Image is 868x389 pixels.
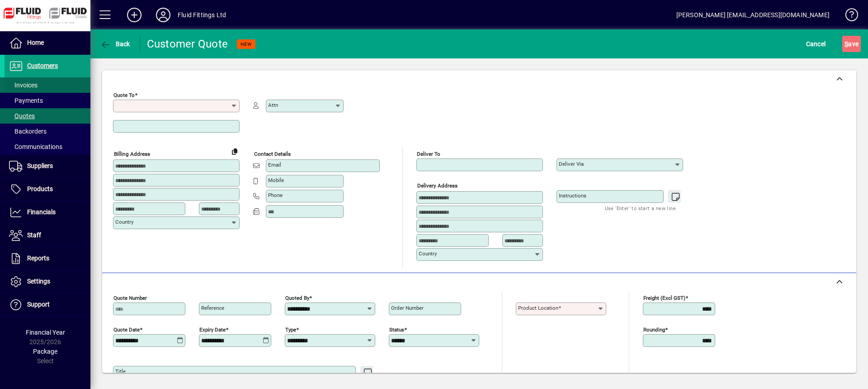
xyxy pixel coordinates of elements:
mat-label: Email [268,162,281,168]
mat-label: Status [389,326,404,332]
mat-label: Title [115,368,126,375]
span: Products [27,185,53,192]
span: Communications [9,143,62,150]
app-page-header-button: Back [90,36,140,52]
mat-label: Quoted by [285,294,309,301]
button: Cancel [804,36,828,52]
div: [PERSON_NAME] [EMAIL_ADDRESS][DOMAIN_NAME] [676,8,830,22]
span: Financials [27,208,56,216]
span: Staff [27,231,41,239]
mat-label: Reference [201,305,224,311]
a: Products [5,178,90,201]
mat-label: Deliver via [559,161,584,167]
button: Profile [149,7,178,23]
span: Customers [27,62,58,69]
div: Customer Quote [147,37,228,51]
span: Settings [27,278,50,285]
mat-label: Mobile [268,177,284,183]
mat-label: Product location [518,305,558,311]
a: Communications [5,139,90,154]
mat-label: Freight (excl GST) [643,294,685,301]
span: Suppliers [27,162,53,169]
a: Invoices [5,77,90,93]
span: Reports [27,255,49,262]
mat-label: Phone [268,192,283,198]
a: Support [5,293,90,316]
mat-label: Instructions [559,192,586,199]
mat-label: Quote number [113,294,147,301]
span: Backorders [9,128,47,135]
a: Financials [5,201,90,224]
a: Staff [5,224,90,247]
mat-label: Type [285,326,296,332]
button: Add [120,7,149,23]
span: ave [844,37,859,51]
mat-label: Country [115,219,133,225]
mat-label: Attn [268,102,278,108]
mat-label: Expiry date [199,326,226,332]
span: Support [27,301,50,308]
span: Home [27,39,44,46]
div: Fluid Fittings Ltd [178,8,226,22]
a: Quotes [5,108,90,124]
mat-label: Quote date [113,326,140,332]
span: Invoices [9,82,38,89]
span: Cancel [806,37,826,51]
a: Payments [5,93,90,108]
mat-label: Order number [391,305,424,311]
span: Quotes [9,112,35,120]
a: Settings [5,270,90,293]
a: Home [5,32,90,54]
mat-label: Deliver To [417,151,440,157]
mat-hint: Use 'Enter' to start a new line [605,203,676,213]
span: Package [33,348,57,355]
mat-label: Quote To [113,92,135,98]
mat-label: Country [419,250,437,257]
button: Back [98,36,132,52]
mat-label: Rounding [643,326,665,332]
span: S [844,40,848,48]
a: Reports [5,247,90,270]
a: Backorders [5,124,90,139]
span: Financial Year [26,329,65,336]
span: Payments [9,97,43,104]
a: Knowledge Base [839,2,857,31]
button: Save [842,36,861,52]
button: Copy to Delivery address [227,144,242,158]
span: NEW [241,41,252,47]
span: Back [100,40,130,48]
a: Suppliers [5,155,90,178]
